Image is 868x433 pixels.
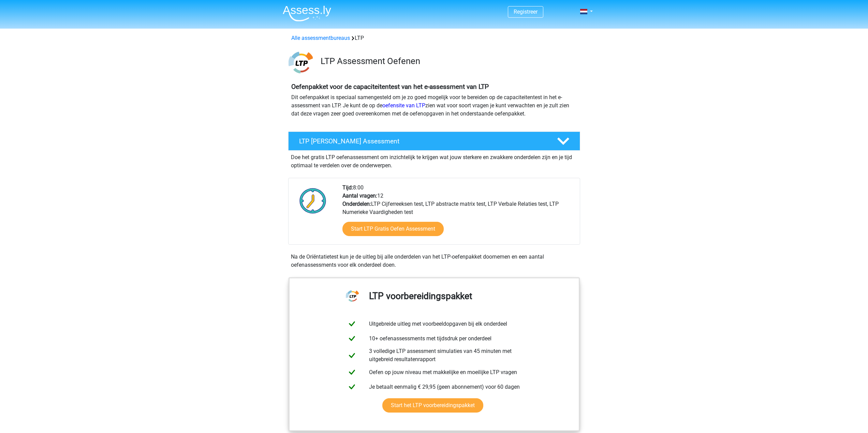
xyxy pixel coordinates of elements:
b: Oefenpakket voor de capaciteitentest van het e-assessment van LTP [291,83,489,91]
div: Doe het gratis LTP oefenassessment om inzichtelijk te krijgen wat jouw sterkere en zwakkere onder... [288,151,580,170]
a: LTP [PERSON_NAME] Assessment [285,132,583,151]
a: Alle assessmentbureaus [291,35,350,41]
a: Start het LTP voorbereidingspakket [382,398,483,413]
div: LTP [289,34,580,42]
div: 8:00 12 LTP Cijferreeksen test, LTP abstracte matrix test, LTP Verbale Relaties test, LTP Numerie... [337,184,579,244]
a: oefensite van LTP [382,102,425,109]
p: Dit oefenpakket is speciaal samengesteld om je zo goed mogelijk voor te bereiden op de capaciteit... [291,93,577,118]
b: Tijd: [342,184,353,191]
img: Assessly [283,5,331,21]
b: Aantal vragen: [342,192,377,199]
img: ltp.png [289,50,313,75]
h4: LTP [PERSON_NAME] Assessment [299,137,546,145]
div: Na de Oriëntatietest kun je de uitleg bij alle onderdelen van het LTP-oefenpakket doornemen en ee... [288,253,580,269]
a: Registreer [514,9,538,15]
h3: LTP Assessment Oefenen [321,56,575,66]
b: Onderdelen: [342,201,371,207]
a: Start LTP Gratis Oefen Assessment [342,222,444,236]
img: Klok [296,184,330,218]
